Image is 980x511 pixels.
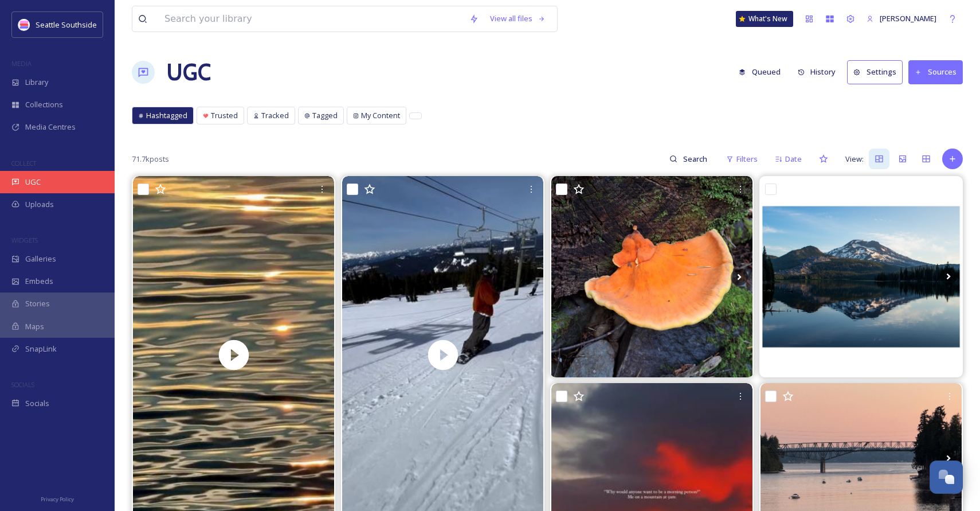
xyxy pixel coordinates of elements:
span: 71.7k posts [132,154,169,165]
span: Socials [25,398,49,409]
span: Stories [25,298,50,309]
a: UGC [166,55,211,89]
button: Open Chat [930,461,963,494]
img: uRWeGss8_400x400.jpg [18,19,30,30]
span: Embeds [25,276,53,287]
span: Galleries [25,253,56,264]
span: Media Centres [25,122,76,132]
a: History [792,61,848,83]
span: UGC [25,177,41,188]
input: Search [677,147,715,170]
a: [PERSON_NAME] [861,7,942,30]
span: Maps [25,321,44,332]
span: WIDGETS [11,236,38,244]
span: Tracked [261,110,289,121]
button: Queued [733,61,786,83]
a: Settings [847,60,908,84]
a: View all files [484,7,551,30]
span: Filters [736,154,758,165]
a: Privacy Policy [41,492,74,505]
button: Sources [908,60,963,84]
span: Seattle Southside [36,19,97,30]
span: Library [25,77,48,88]
span: Hashtagged [146,110,187,121]
button: History [792,61,842,83]
a: What's New [736,11,793,27]
span: SnapLink [25,344,57,354]
span: My Content [361,110,400,121]
span: Trusted [211,110,238,121]
span: [PERSON_NAME] [880,13,936,24]
img: I found my first chicken of the woods mushroom yesterday! 🐓🍄 What's your favorite way to cook and... [551,176,752,377]
span: COLLECT [11,159,36,167]
span: SOCIALS [11,380,34,389]
span: Date [785,154,802,165]
span: MEDIA [11,59,32,68]
span: Uploads [25,199,54,210]
input: Search your library [159,6,464,32]
button: Settings [847,60,903,84]
a: Queued [733,61,792,83]
span: View: [845,154,864,165]
span: Privacy Policy [41,496,74,503]
span: Tagged [312,110,338,121]
img: • • • canonusa 7D Mark II w/ adapted #nikkor 28mm 2.8 AIS & 85mm 1.4 AIS #shotoncanon #pnw #onthe... [761,176,962,377]
span: Collections [25,99,63,110]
